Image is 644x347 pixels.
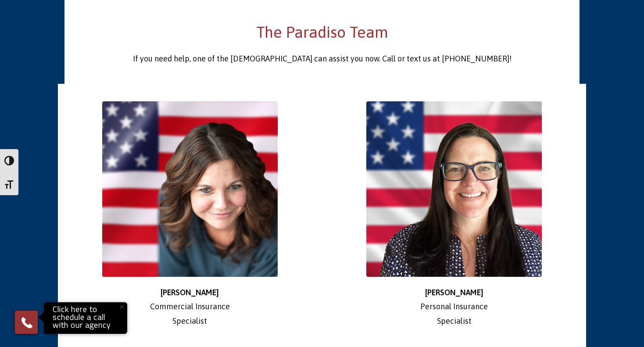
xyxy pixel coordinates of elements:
strong: [PERSON_NAME] [161,288,219,297]
strong: [PERSON_NAME] [425,288,483,297]
img: Phone icon [20,315,34,329]
p: If you need help, one of the [DEMOGRAPHIC_DATA] can assist you now. Call or text us at [PHONE_NUM... [71,52,573,66]
img: Jennifer-500x500 [366,101,542,277]
p: Commercial Insurance Specialist [64,286,315,328]
img: Stephanie_500x500 [102,101,278,277]
p: Click here to schedule a call with our agency [46,304,125,332]
h2: The Paradiso Team [71,21,573,43]
p: Personal Insurance Specialist [329,286,580,328]
button: Close [112,297,131,316]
